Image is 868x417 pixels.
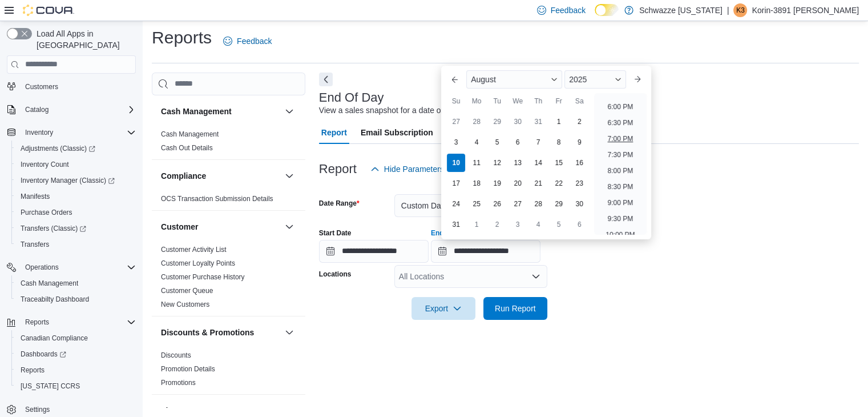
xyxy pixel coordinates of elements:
li: 10:00 PM [601,228,639,242]
div: View a sales snapshot for a date or date range. [319,105,486,117]
a: Adjustments (Classic) [16,142,100,155]
span: Transfers [21,240,49,249]
span: Traceabilty Dashboard [21,295,89,304]
li: 9:30 PM [603,212,638,226]
span: Load All Apps in [GEOGRAPHIC_DATA] [32,28,136,51]
span: Dashboards [16,347,136,361]
div: Tu [488,92,506,110]
h1: Reports [152,26,212,49]
div: day-28 [529,195,547,213]
a: Inventory Manager (Classic) [11,173,140,189]
div: day-4 [529,215,547,234]
button: Custom Date [394,194,547,217]
span: Manifests [16,190,136,203]
a: Customer Loyalty Points [161,259,235,267]
span: August [471,75,496,84]
button: Operations [21,260,63,274]
a: Transfers (Classic) [11,220,140,236]
button: Catalog [21,103,53,117]
button: Reports [11,362,140,378]
a: Adjustments (Classic) [11,141,140,157]
button: Export [411,297,475,320]
div: Mo [467,92,486,110]
li: 8:30 PM [603,180,638,194]
a: Customer Queue [161,287,213,295]
span: Promotions [161,378,196,387]
li: 7:30 PM [603,148,638,162]
span: Canadian Compliance [21,334,88,343]
div: Button. Open the year selector. 2025 is currently selected. [564,70,625,89]
button: Discounts & Promotions [282,326,296,339]
h3: Compliance [161,170,206,182]
a: [US_STATE] CCRS [16,379,84,393]
a: Customers [21,80,63,94]
div: day-3 [447,133,465,151]
div: day-19 [488,174,506,193]
p: Korin-3891 [PERSON_NAME] [752,3,859,17]
a: Settings [21,403,54,416]
div: day-5 [488,133,506,151]
span: Canadian Compliance [16,331,136,345]
div: day-2 [488,215,506,234]
span: Hide Parameters [384,163,444,175]
button: Discounts & Promotions [161,327,280,338]
a: Cash Management [16,276,83,290]
div: day-31 [447,215,465,234]
a: Reports [16,363,49,377]
span: Inventory Manager (Classic) [21,176,115,185]
div: day-13 [508,154,527,172]
span: Transfers [16,238,136,251]
button: Run Report [483,297,547,320]
a: Customer Activity List [161,246,227,254]
div: day-6 [508,133,527,151]
button: Cash Management [282,105,296,118]
a: OCS Transaction Submission Details [161,195,273,203]
div: Compliance [152,192,305,210]
span: Inventory [21,126,136,139]
h3: Cash Management [161,106,232,117]
button: Compliance [282,169,296,183]
button: Canadian Compliance [11,330,140,346]
div: day-17 [447,174,465,193]
div: day-29 [550,195,568,213]
button: Operations [2,259,140,275]
button: Compliance [161,170,280,182]
h3: Finance [161,405,191,416]
span: Customer Activity List [161,245,227,254]
button: [US_STATE] CCRS [11,378,140,394]
input: Press the down key to open a popover containing a calendar. [319,240,429,263]
button: Customers [2,78,140,95]
button: Cash Management [11,275,140,291]
span: Customer Queue [161,286,213,295]
span: [US_STATE] CCRS [21,382,80,391]
div: Korin-3891 Hobday [733,3,747,17]
a: Transfers [16,238,54,251]
span: Transfers (Classic) [16,222,136,235]
span: Catalog [25,105,49,114]
div: We [508,92,527,110]
div: day-1 [550,113,568,131]
span: Operations [21,260,136,274]
a: Purchase Orders [16,206,77,219]
span: Reports [21,366,45,375]
a: New Customers [161,300,209,308]
div: day-8 [550,133,568,151]
label: Locations [319,270,352,279]
span: OCS Transaction Submission Details [161,194,273,203]
button: Next month [628,70,647,89]
label: End Date [431,228,461,238]
div: Customer [152,243,305,316]
div: Th [529,92,547,110]
div: day-16 [570,154,588,172]
a: Cash Management [161,130,219,138]
span: New Customers [161,300,209,309]
div: Button. Open the month selector. August is currently selected. [466,70,562,89]
span: Email Subscription [361,121,433,144]
span: Operations [25,263,59,272]
a: Dashboards [11,346,140,362]
p: | [727,3,729,17]
span: 2025 [569,75,587,84]
div: Discounts & Promotions [152,348,305,394]
span: Purchase Orders [16,206,136,219]
span: Run Report [495,303,536,314]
